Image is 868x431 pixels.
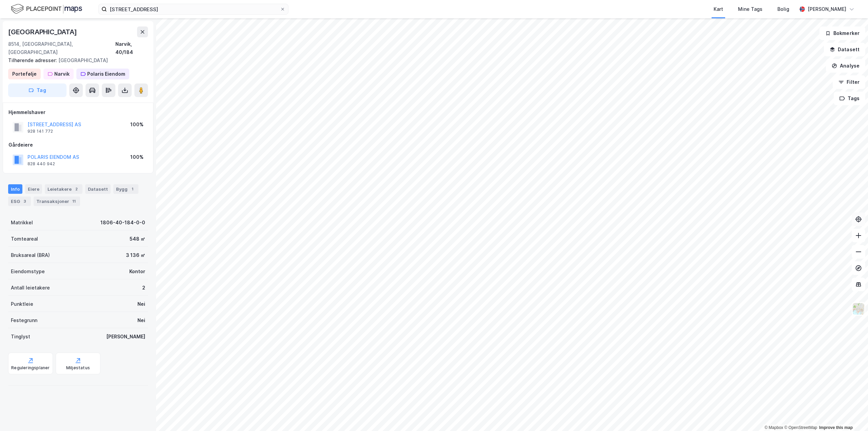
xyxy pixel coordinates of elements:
div: Bolig [777,5,789,13]
div: Bruksareal (BRA) [11,251,50,259]
div: Punktleie [11,300,33,308]
div: Kontrollprogram for chat [834,398,868,431]
a: Mapbox [765,425,783,430]
div: Nei [137,316,145,324]
div: 1806-40-184-0-0 [100,219,145,227]
div: Antall leietakere [11,284,50,292]
div: ESG [8,196,31,206]
a: Improve this map [819,425,853,430]
button: Datasett [824,43,865,56]
input: Søk på adresse, matrikkel, gårdeiere, leietakere eller personer [107,4,280,14]
div: Tomteareal [11,235,38,243]
button: Tag [8,83,67,97]
div: Polaris Eiendom [87,70,125,78]
div: 828 440 942 [27,161,55,167]
div: 100% [130,153,144,161]
span: Tilhørende adresser: [8,57,58,63]
div: 928 141 772 [27,129,53,134]
div: Portefølje [12,70,37,78]
div: 1 [129,186,136,192]
div: 8514, [GEOGRAPHIC_DATA], [GEOGRAPHIC_DATA] [8,40,115,56]
div: Narvik [54,70,70,78]
div: Kontor [129,267,145,276]
div: [PERSON_NAME] [808,5,846,13]
div: 548 ㎡ [130,235,145,243]
div: Hjemmelshaver [8,108,148,116]
div: Eiendomstype [11,267,45,276]
div: 3 [21,198,28,205]
div: [GEOGRAPHIC_DATA] [8,56,143,64]
iframe: Chat Widget [834,398,868,431]
div: Transaksjoner [34,196,80,206]
div: Narvik, 40/184 [115,40,148,56]
div: Bygg [113,184,138,194]
div: 3 136 ㎡ [126,251,145,259]
div: Reguleringsplaner [11,365,50,371]
div: Matrikkel [11,219,33,227]
div: Festegrunn [11,316,37,324]
button: Bokmerker [819,26,865,40]
div: Leietakere [45,184,82,194]
div: 100% [130,120,144,129]
div: Datasett [85,184,111,194]
div: Miljøstatus [66,365,90,371]
button: Analyse [826,59,865,73]
button: Filter [833,75,865,89]
div: Gårdeiere [8,141,148,149]
div: [PERSON_NAME] [106,333,145,341]
div: 2 [142,284,145,292]
div: 11 [71,198,77,205]
div: Eiere [25,184,42,194]
button: Tags [834,92,865,105]
div: Mine Tags [738,5,762,13]
div: Kart [714,5,723,13]
div: Nei [137,300,145,308]
div: Tinglyst [11,333,30,341]
div: Info [8,184,22,194]
img: Z [852,302,865,315]
div: 2 [73,186,80,192]
a: OpenStreetMap [784,425,817,430]
div: [GEOGRAPHIC_DATA] [8,26,78,37]
img: logo.f888ab2527a4732fd821a326f86c7f29.svg [11,3,82,15]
